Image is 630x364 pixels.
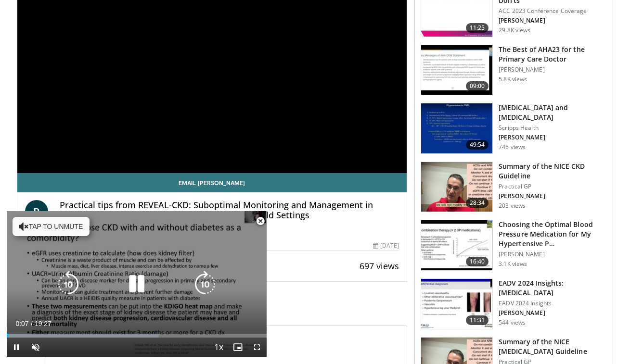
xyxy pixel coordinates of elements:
[421,103,607,154] a: 49:54 [MEDICAL_DATA] and [MEDICAL_DATA] Scripps Health [PERSON_NAME] 746 views
[499,45,607,64] h3: The Best of AHA23 for the Primary Care Doctor
[209,338,228,357] button: Playback Rate
[499,7,607,15] p: ACC 2023 Conference Coverage
[421,162,607,213] a: 28:34 Summary of the NICE CKD Guideline Practical GP [PERSON_NAME] 203 views
[7,338,26,357] button: Pause
[421,103,492,153] img: 3d1c5e88-6f42-4970-9524-3b1039299965.150x105_q85_crop-smart_upscale.jpg
[228,338,247,357] button: Enable picture-in-picture mode
[499,162,607,181] h3: Summary of the NICE CKD Guideline
[466,81,489,91] span: 09:00
[466,257,489,266] span: 16:40
[499,220,607,249] h3: Choosing the Optimal Blood Pressure Medication for My Hypertensive P…
[499,26,530,34] p: 29.8K views
[60,200,399,221] h4: Practical tips from REVEAL-CKD: Suboptimal Monitoring and Management in Patients with Unrecorded ...
[499,319,526,326] p: 544 views
[499,260,527,268] p: 3.1K views
[499,75,527,83] p: 5.8K views
[13,217,90,236] button: Tap to unmute
[499,202,526,210] p: 203 views
[499,183,607,190] p: Practical GP
[499,66,607,74] p: [PERSON_NAME]
[421,162,492,212] img: 96c788f4-a86a-4523-94fb-69883661e0bb.150x105_q85_crop-smart_upscale.jpg
[421,278,607,329] a: 11:31 EADV 2024 Insights: [MEDICAL_DATA] EADV 2024 Insights [PERSON_NAME] 544 views
[15,320,28,327] span: 0:07
[25,200,48,223] a: P
[499,143,526,151] p: 746 views
[373,241,399,250] div: [DATE]
[421,45,607,96] a: 09:00 The Best of AHA23 for the Primary Care Doctor [PERSON_NAME] 5.8K views
[251,211,270,231] button: Close
[499,251,607,258] p: [PERSON_NAME]
[26,338,45,357] button: Unmute
[7,211,267,357] video-js: Video Player
[35,320,51,327] span: 19:27
[247,338,267,357] button: Fullscreen
[360,260,399,272] span: 697 views
[421,45,492,95] img: d2ef47a1-7029-46a5-8b28-5dfcc488764e.150x105_q85_crop-smart_upscale.jpg
[17,173,407,192] a: Email [PERSON_NAME]
[499,134,607,141] p: [PERSON_NAME]
[499,17,607,25] p: [PERSON_NAME]
[31,320,33,327] span: /
[499,278,607,298] h3: EADV 2024 Insights: [MEDICAL_DATA]
[499,124,607,132] p: Scripps Health
[421,220,607,271] a: 16:40 Choosing the Optimal Blood Pressure Medication for My Hypertensive P… [PERSON_NAME] 3.1K views
[466,140,489,150] span: 49:54
[499,337,607,356] h3: Summary of the NICE [MEDICAL_DATA] Guideline
[421,220,492,270] img: 157e4675-0d50-4337-bd49-4f2be151816e.150x105_q85_crop-smart_upscale.jpg
[499,309,607,317] p: [PERSON_NAME]
[499,103,607,122] h3: [MEDICAL_DATA] and [MEDICAL_DATA]
[7,334,267,338] div: Progress Bar
[466,198,489,208] span: 28:34
[466,23,489,33] span: 11:25
[466,315,489,325] span: 11:31
[421,279,492,329] img: 91abd105-4406-4aec-aedb-03fa9989d30c.150x105_q85_crop-smart_upscale.jpg
[499,300,607,307] p: EADV 2024 Insights
[499,192,607,200] p: [PERSON_NAME]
